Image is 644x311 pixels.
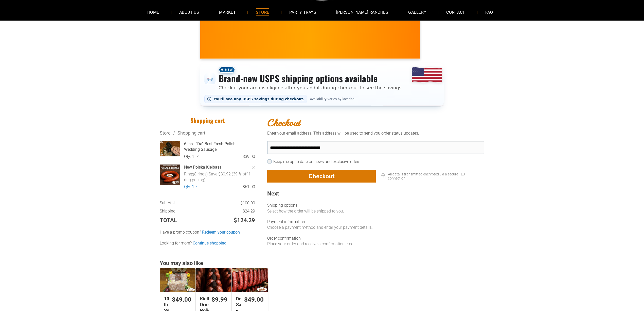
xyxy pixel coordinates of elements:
[267,190,484,200] div: Next
[184,172,252,182] div: (8 rings) Save $30.92 (39 % off 1-ring pricing)
[184,165,255,170] a: New Polska Kielbasa
[329,5,396,19] a: [PERSON_NAME] RANCHES
[172,296,191,304] div: $49.00
[282,5,324,19] a: PARTY TRAYS
[267,130,484,136] div: Enter your email address. This address will be used to send you order status updates.
[160,208,175,214] span: Shipping
[140,5,167,19] a: HOME
[171,130,177,136] span: /
[193,240,226,246] a: Continue shopping
[244,296,264,304] div: $49.00
[234,217,255,224] span: $124.29
[267,117,484,129] h2: Checkout
[219,84,403,91] p: Check if your area is eligible after you add it during checkout to see the savings.
[172,5,207,19] a: ABOUT US
[177,130,205,136] a: Shopping cart
[376,170,484,183] div: All data is transmitted encrypted via a secure TLS connection
[160,230,255,235] label: Have a promo coupon?
[267,219,484,225] div: Payment information
[160,240,255,246] div: Looking for more?
[160,200,206,208] td: Subtotal
[439,5,473,19] a: CONTACT
[219,67,235,73] span: New
[401,5,434,19] a: GALLERY
[273,159,360,164] label: Keep me up to date on news and exclusive offers
[478,5,500,19] a: FAQ
[160,217,198,224] td: Total
[267,170,376,183] button: Checkout
[267,203,484,208] div: Shipping options
[160,117,255,124] h1: Shopping cart
[206,208,255,217] td: $24.29
[309,97,356,101] span: Availability varies by location.
[267,241,484,247] div: Place your order and receive a confirmation email.
[199,184,255,190] div: $61.00
[160,268,195,292] a: 10 lb Seniors &amp; Singles Bundles
[219,73,403,84] h3: Brand-new USPS shipping options available
[248,139,259,149] a: Remove Item
[211,5,243,19] a: MARKET
[267,208,484,214] div: Select how the order will be shipped to you.
[184,172,193,176] div: Ring:
[213,97,305,101] span: You’ll see any USPS savings during checkout.
[267,225,484,230] div: Choose a payment method and enter your payment details.
[160,130,255,136] div: Breadcrumbs
[267,236,484,241] div: Order confirmation
[184,141,255,153] a: 6 lbs - “Da” Best Fresh Polish Wedding Sausage
[202,230,240,235] a: Redeem your coupon
[232,268,267,292] a: Dried Sausage - 6 Rings
[267,141,484,154] input: Your email address
[240,201,255,205] span: $100.00
[160,260,484,267] div: You may also like
[248,5,277,19] a: STORE
[248,162,259,172] a: Remove Item
[160,130,171,136] a: Store
[199,154,255,159] div: $39.00
[200,63,444,106] div: Shipping options announcement
[196,268,231,292] a: Kielbasa Dried Polish Sausage (Small Batch)
[211,296,227,304] div: $9.99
